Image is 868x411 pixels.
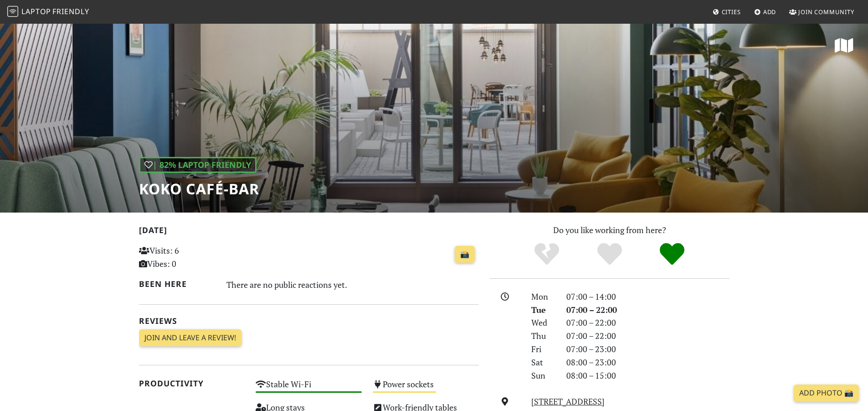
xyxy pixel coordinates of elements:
[139,244,245,271] p: Visits: 6 Vibes: 0
[455,246,475,263] a: 📸
[139,316,479,326] h2: Reviews
[561,369,735,382] div: 08:00 – 15:00
[367,377,484,400] div: Power sockets
[561,343,735,356] div: 07:00 – 23:00
[526,290,560,303] div: Mon
[7,4,89,20] a: LaptopFriendly LaptopFriendly
[561,290,735,303] div: 07:00 – 14:00
[578,242,641,267] div: Yes
[139,180,259,198] h1: koko café-bar
[490,224,729,237] p: Do you like working from here?
[561,329,735,343] div: 07:00 – 22:00
[561,316,735,329] div: 07:00 – 22:00
[641,242,704,267] div: Definitely!
[7,6,18,17] img: LaptopFriendly
[526,329,560,343] div: Thu
[709,4,745,20] a: Cities
[139,157,257,173] div: | 82% Laptop Friendly
[526,343,560,356] div: Fri
[139,279,216,289] h2: Been here
[226,277,479,292] div: There are no public reactions yet.
[750,4,780,20] a: Add
[526,303,560,317] div: Tue
[526,369,560,382] div: Sun
[139,329,241,347] a: Join and leave a review!
[250,377,367,400] div: Stable Wi-Fi
[52,6,89,16] span: Friendly
[21,6,51,16] span: Laptop
[786,4,858,20] a: Join Community
[722,8,741,16] span: Cities
[515,242,578,267] div: No
[526,356,560,369] div: Sat
[139,379,245,388] h2: Productivity
[531,396,605,407] a: [STREET_ADDRESS]
[798,8,854,16] span: Join Community
[763,8,776,16] span: Add
[526,316,560,329] div: Wed
[561,356,735,369] div: 08:00 – 23:00
[794,385,859,402] a: Add Photo 📸
[139,225,479,239] h2: [DATE]
[561,303,735,317] div: 07:00 – 22:00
